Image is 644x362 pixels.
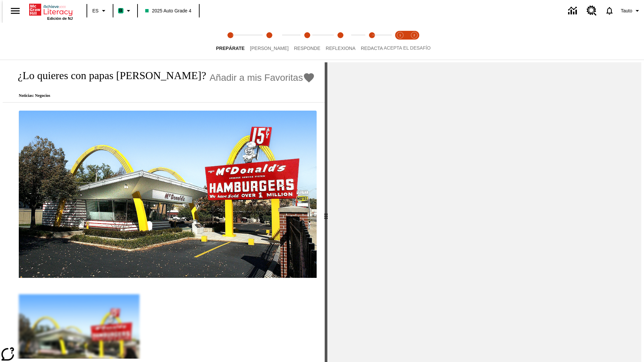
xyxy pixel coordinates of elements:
[294,46,320,51] span: Responde
[288,23,326,60] button: Responde step 3 of 5
[211,23,250,60] button: Prepárate step 1 of 5
[216,46,245,51] span: Prepárate
[361,46,383,51] span: Redacta
[327,62,641,362] div: activity
[621,7,632,14] span: Tauto
[583,2,601,20] a: Centro de recursos, Se abrirá en una pestaña nueva.
[399,34,401,37] text: 1
[11,93,315,98] p: Noticias: Negocios
[29,2,73,20] div: Portada
[47,16,73,20] span: Edición de NJ
[5,1,25,21] button: Abrir el menú lateral
[356,23,388,60] button: Redacta step 5 of 5
[564,2,583,20] a: Centro de información
[618,5,644,17] button: Perfil/Configuración
[89,5,111,17] button: Lenguaje: ES, Selecciona un idioma
[119,6,122,15] span: B
[19,111,317,278] img: Uno de los primeros locales de McDonald's, con el icónico letrero rojo y los arcos amarillos.
[326,46,356,51] span: Reflexiona
[390,23,410,60] button: Acepta el desafío lee step 1 of 2
[3,62,325,359] div: reading
[413,34,415,37] text: 2
[601,2,618,19] a: Notificaciones
[250,46,288,51] span: [PERSON_NAME]
[115,5,135,17] button: Boost El color de la clase es verde menta. Cambiar el color de la clase.
[405,23,424,60] button: Acepta el desafío contesta step 2 of 2
[145,7,192,14] span: 2025 Auto Grade 4
[245,23,294,60] button: Lee step 2 of 5
[92,7,99,14] span: ES
[11,69,206,82] h1: ¿Lo quieres con papas [PERSON_NAME]?
[210,72,315,83] button: Añadir a mis Favoritas - ¿Lo quieres con papas fritas?
[384,45,431,51] span: ACEPTA EL DESAFÍO
[325,62,327,362] div: Pulsa la tecla de intro o la barra espaciadora y luego presiona las flechas de derecha e izquierd...
[210,72,303,83] span: Añadir a mis Favoritas
[320,23,361,60] button: Reflexiona step 4 of 5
